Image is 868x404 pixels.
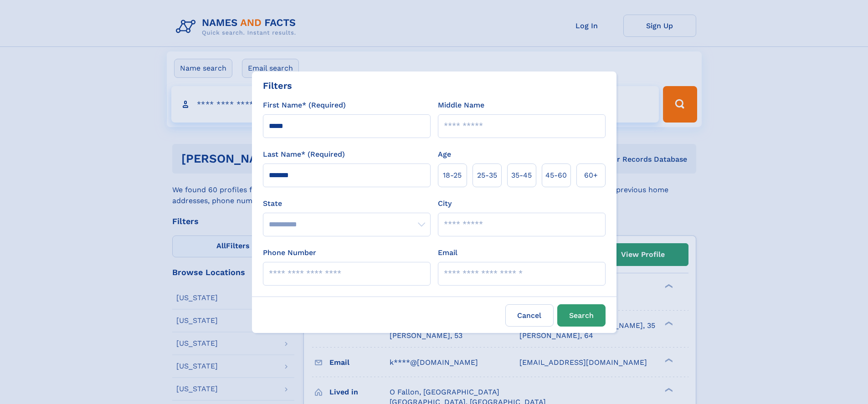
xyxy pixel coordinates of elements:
[545,170,567,181] span: 45‑60
[505,304,554,327] label: Cancel
[263,79,292,92] div: Filters
[557,304,606,327] button: Search
[477,170,497,181] span: 25‑35
[263,198,431,209] label: State
[584,170,598,181] span: 60+
[438,149,451,160] label: Age
[438,247,457,258] label: Email
[511,170,532,181] span: 35‑45
[438,198,452,209] label: City
[263,100,346,111] label: First Name* (Required)
[438,100,484,111] label: Middle Name
[263,247,316,258] label: Phone Number
[263,149,345,160] label: Last Name* (Required)
[443,170,462,181] span: 18‑25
